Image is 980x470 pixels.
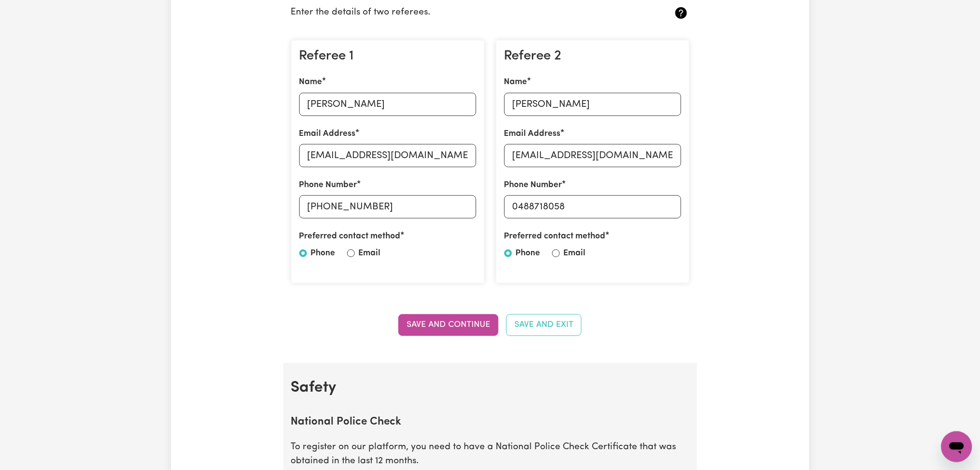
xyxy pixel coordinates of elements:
p: To register on our platform, you need to have a National Police Check Certificate that was obtain... [291,441,689,469]
button: Save and Continue [398,314,498,336]
label: Name [504,76,527,88]
h2: National Police Check [291,416,689,429]
label: Phone Number [299,179,357,191]
label: Phone Number [504,179,562,191]
label: Phone [311,247,336,260]
label: Name [299,76,322,88]
button: Save and Exit [506,314,582,336]
iframe: Button to launch messaging window [941,431,972,462]
label: Email [359,247,381,260]
label: Phone [516,247,541,260]
p: Enter the details of two referees. [291,6,623,20]
label: Preferred contact method [504,230,606,243]
h2: Safety [291,379,689,397]
label: Email Address [299,128,356,140]
label: Preferred contact method [299,230,401,243]
label: Email [564,247,586,260]
label: Email Address [504,128,561,140]
h3: Referee 1 [299,48,476,65]
h3: Referee 2 [504,48,681,65]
